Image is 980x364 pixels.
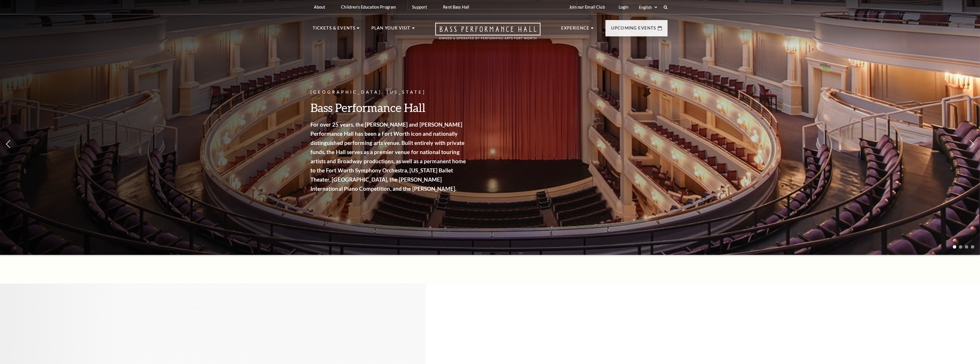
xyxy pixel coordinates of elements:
[313,25,356,35] p: Tickets & Events
[412,5,427,9] p: Support
[371,25,411,35] p: Plan Your Visit
[310,121,466,192] strong: For over 25 years, the [PERSON_NAME] and [PERSON_NAME] Performance Hall has been a Fort Worth ico...
[611,25,656,35] p: Upcoming Events
[314,5,325,9] p: About
[310,89,468,96] p: [GEOGRAPHIC_DATA], [US_STATE]
[341,5,396,9] p: Children's Education Program
[561,25,590,35] p: Experience
[638,5,658,10] select: Select:
[310,100,468,115] h3: Bass Performance Hall
[443,5,469,9] p: Rent Bass Hall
